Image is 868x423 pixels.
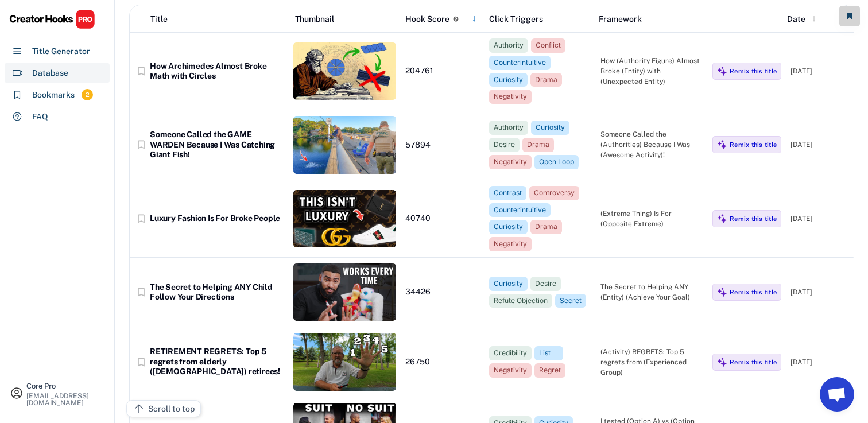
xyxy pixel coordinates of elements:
[150,214,284,224] div: Luxury Fashion Is For Broke People
[135,286,147,298] button: bookmark_border
[293,190,396,248] img: FGDB22dpmwk-23d8318d-3ba0-4a59-8e0c-dafd0b92d7b3.jpeg
[494,222,523,232] div: Curiosity
[494,366,527,375] div: Negativity
[26,393,104,406] div: [EMAIL_ADDRESS][DOMAIN_NAME]
[730,358,777,366] div: Remix this title
[494,123,524,133] div: Authority
[539,366,561,375] div: Regret
[535,75,557,85] div: Drama
[494,41,524,51] div: Authority
[494,188,522,198] div: Contrast
[717,66,727,76] img: MagicMajor%20%28Purple%29.svg
[790,357,848,367] div: [DATE]
[293,263,396,321] img: thumbnail.jpeg
[405,66,480,76] div: 204761
[790,287,848,297] div: [DATE]
[494,239,527,249] div: Negativity
[494,296,548,306] div: Refute Objection
[717,139,727,150] img: MagicMajor%20%28Purple%29.svg
[293,116,396,174] img: RpNfMFNz2VM-0f64f0ef-0278-469e-9a2f-d9a38d947630.jpeg
[405,357,480,367] div: 26750
[560,296,582,306] div: Secret
[535,279,556,289] div: Desire
[32,89,75,101] div: Bookmarks
[405,140,480,150] div: 57894
[790,139,848,150] div: [DATE]
[790,214,848,224] div: [DATE]
[494,348,527,358] div: Credibility
[730,215,777,223] div: Remix this title
[730,141,777,149] div: Remix this title
[599,13,700,25] div: Framework
[536,41,561,51] div: Conflict
[295,13,396,25] div: Thumbnail
[717,357,727,367] img: MagicMajor%20%28Purple%29.svg
[135,65,147,77] button: bookmark_border
[539,348,559,358] div: List
[539,157,574,167] div: Open Loop
[293,42,396,100] img: XfeuCfOUuXg-1fdc89e1-4c7d-482b-b93a-8a0460dc763a.jpeg
[600,208,703,229] div: (Extreme Thing) Is For (Opposite Extreme)
[536,123,565,133] div: Curiosity
[135,213,147,224] button: bookmark_border
[494,279,523,289] div: Curiosity
[405,287,480,297] div: 34426
[150,61,284,82] div: How Archimedes Almost Broke Math with Circles
[717,214,727,224] img: MagicMajor%20%28Purple%29.svg
[26,382,104,390] div: Core Pro
[494,205,546,215] div: Counterintuitive
[489,13,590,25] div: Click Triggers
[730,67,777,75] div: Remix this title
[148,403,195,415] div: Scroll to top
[32,111,48,123] div: FAQ
[820,377,854,412] a: Відкритий чат
[527,140,549,150] div: Drama
[535,222,557,232] div: Drama
[600,347,703,378] div: (Activity) REGRETS: Top 5 regrets from (Experienced Group)
[135,356,147,368] button: bookmark_border
[150,282,284,302] div: The Secret to Helping ANY Child Follow Your Directions
[787,13,805,25] div: Date
[534,188,575,198] div: Controversy
[494,140,515,150] div: Desire
[717,287,727,297] img: MagicMajor%20%28Purple%29.svg
[730,288,777,296] div: Remix this title
[600,282,703,302] div: The Secret to Helping ANY (Entity) (Achieve Your Goal)
[405,214,480,224] div: 40740
[405,13,449,25] div: Hook Score
[150,130,284,160] div: Someone Called the GAME WARDEN Because I Was Catching Giant Fish!
[32,67,68,79] div: Database
[600,56,703,87] div: How (Authority Figure) Almost Broke (Entity) with (Unexpected Entity)
[494,58,546,68] div: Counterintuitive
[82,90,93,100] div: 2
[9,9,95,29] img: CHPRO%20Logo.svg
[293,333,396,391] img: thumbnail_mNUSJ3juAbA.jpg
[494,75,523,85] div: Curiosity
[494,92,527,102] div: Negativity
[494,157,527,167] div: Negativity
[150,13,168,25] div: Title
[790,66,848,76] div: [DATE]
[150,347,284,377] div: RETIREMENT REGRETS: Top 5 regrets from elderly ([DEMOGRAPHIC_DATA]) retirees!
[135,139,147,150] button: bookmark_border
[32,45,90,57] div: Title Generator
[600,129,703,160] div: Someone Called the (Authorities) Because I Was (Awesome Activity)!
